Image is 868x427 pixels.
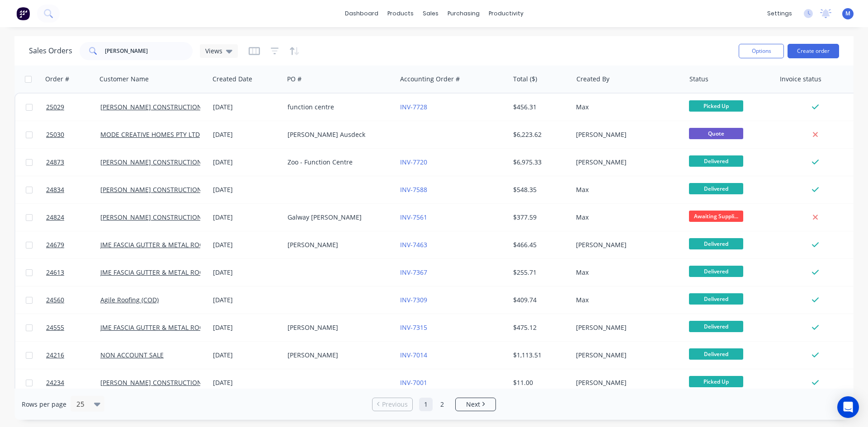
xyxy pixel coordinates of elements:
[100,378,206,387] a: [PERSON_NAME] CONSTRUCTIONS
[46,158,64,167] span: 24873
[466,400,480,409] span: Next
[46,103,64,112] span: 25029
[213,323,280,332] div: [DATE]
[46,369,100,396] a: 24234
[513,185,566,194] div: $548.35
[213,158,280,167] div: [DATE]
[100,296,159,304] a: Agile Roofing (COD)
[576,158,676,167] div: [PERSON_NAME]
[46,213,64,222] span: 24824
[576,185,676,194] div: Max
[373,400,412,409] a: Previous page
[739,44,784,58] button: Options
[100,158,206,166] a: [PERSON_NAME] CONSTRUCTIONS
[46,323,64,332] span: 24555
[22,400,66,409] span: Rows per page
[46,378,64,387] span: 24234
[205,46,222,56] span: Views
[46,314,100,341] a: 24555
[288,240,388,249] div: [PERSON_NAME]
[689,100,743,112] span: Picked Up
[845,9,850,18] span: M
[576,213,676,222] div: Max
[689,128,743,139] span: Quote
[288,130,388,139] div: [PERSON_NAME] Ausdeck
[513,296,566,305] div: $409.74
[689,348,743,360] span: Delivered
[400,351,427,359] a: INV-7014
[100,130,200,139] a: MODE CREATIVE HOMES PTY LTD
[400,75,460,84] div: Accounting Order #
[46,268,64,277] span: 24613
[513,158,566,167] div: $6,975.33
[368,398,500,411] ul: Pagination
[576,378,676,387] div: [PERSON_NAME]
[382,400,408,409] span: Previous
[400,323,427,332] a: INV-7315
[400,296,427,304] a: INV-7309
[513,378,566,387] div: $11.00
[400,103,427,111] a: INV-7728
[513,240,566,249] div: $466.45
[689,293,743,305] span: Delivered
[400,240,427,249] a: INV-7463
[213,351,280,360] div: [DATE]
[513,268,566,277] div: $255.71
[484,7,528,20] div: productivity
[46,94,100,121] a: 25029
[213,103,280,112] div: [DATE]
[100,185,206,194] a: [PERSON_NAME] CONSTRUCTIONS
[383,7,418,20] div: products
[576,323,676,332] div: [PERSON_NAME]
[46,351,64,360] span: 24216
[100,213,206,221] a: [PERSON_NAME] CONSTRUCTIONS
[100,351,164,359] a: NON ACCOUNT SALE
[46,149,100,176] a: 24873
[513,323,566,332] div: $475.12
[46,204,100,231] a: 24824
[576,351,676,360] div: [PERSON_NAME]
[837,396,859,418] div: Open Intercom Messenger
[213,130,280,139] div: [DATE]
[788,44,839,58] button: Create order
[46,296,64,305] span: 24560
[288,323,388,332] div: [PERSON_NAME]
[100,240,219,249] a: JME FASCIA GUTTER & METAL ROOFING
[100,103,206,111] a: [PERSON_NAME] CONSTRUCTIONS
[46,130,64,139] span: 25030
[513,213,566,222] div: $377.59
[288,213,388,222] div: Galway [PERSON_NAME]
[763,7,797,20] div: settings
[435,398,449,411] a: Page 2
[456,400,495,409] a: Next page
[780,75,821,84] div: Invoice status
[288,351,388,360] div: [PERSON_NAME]
[99,75,149,84] div: Customer Name
[46,240,64,249] span: 24679
[400,268,427,277] a: INV-7367
[418,7,443,20] div: sales
[46,185,64,194] span: 24834
[29,47,72,55] h1: Sales Orders
[513,75,537,84] div: Total ($)
[513,130,566,139] div: $6,223.62
[689,321,743,332] span: Delivered
[213,378,280,387] div: [DATE]
[100,268,219,277] a: JME FASCIA GUTTER & METAL ROOFING
[213,296,280,305] div: [DATE]
[288,103,388,112] div: function centre
[576,268,676,277] div: Max
[400,213,427,221] a: INV-7561
[212,75,252,84] div: Created Date
[46,286,100,314] a: 24560
[340,7,383,20] a: dashboard
[46,231,100,258] a: 24679
[46,342,100,369] a: 24216
[213,268,280,277] div: [DATE]
[689,75,708,84] div: Status
[288,158,388,167] div: Zoo - Function Centre
[689,183,743,194] span: Delivered
[576,75,609,84] div: Created By
[576,296,676,305] div: Max
[400,158,427,166] a: INV-7720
